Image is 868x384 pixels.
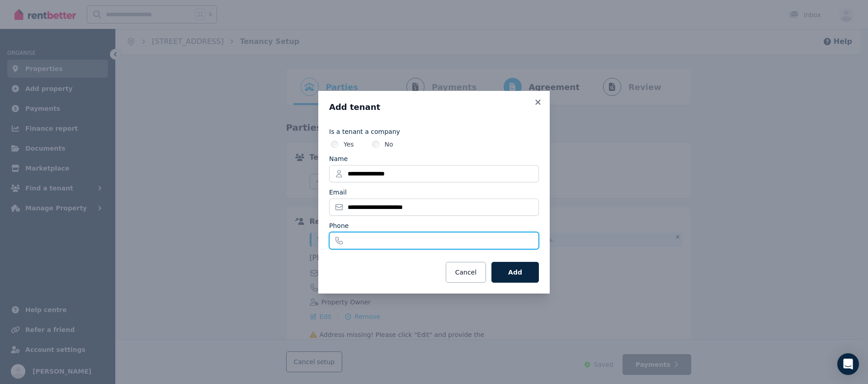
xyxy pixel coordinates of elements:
label: No [385,140,393,149]
div: Open Intercom Messenger [837,353,859,375]
button: Cancel [446,262,486,283]
button: Add [491,262,539,283]
label: Is a tenant a company [329,127,539,136]
label: Name [329,154,348,163]
label: Phone [329,221,349,230]
label: Email [329,188,347,197]
h3: Add tenant [329,102,539,113]
label: Yes [344,140,354,149]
